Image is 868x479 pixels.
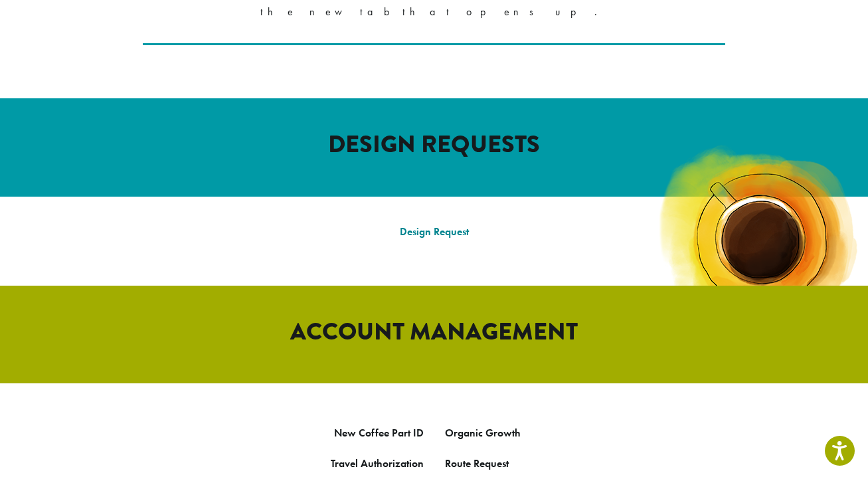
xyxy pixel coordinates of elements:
[400,225,469,239] a: Design Request
[445,456,509,470] a: Route Request
[331,456,424,470] a: Travel Authorization
[445,426,521,440] a: Organic Growth
[56,318,813,346] h2: ACCOUNT MANAGEMENT
[56,130,813,159] h2: DESIGN REQUESTS
[334,426,424,440] a: New Coffee Part ID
